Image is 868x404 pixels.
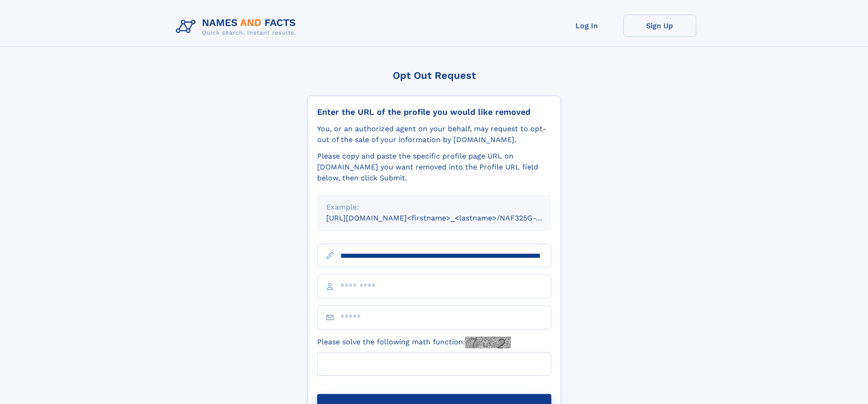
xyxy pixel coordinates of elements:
[326,214,569,222] small: [URL][DOMAIN_NAME]<firstname>_<lastname>/NAF325G-xxxxxxxx
[326,202,542,213] div: Example:
[317,123,551,145] div: You, or an authorized agent on your behalf, may request to opt-out of the sale of your informatio...
[308,70,561,81] div: Opt Out Request
[317,151,551,184] div: Please copy and paste the specific profile page URL on [DOMAIN_NAME] you want removed into the Pr...
[550,15,623,37] a: Log In
[317,337,511,348] label: Please solve the following math function:
[172,15,303,39] img: Logo Names and Facts
[317,107,551,117] div: Enter the URL of the profile you would like removed
[623,15,696,37] a: Sign Up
